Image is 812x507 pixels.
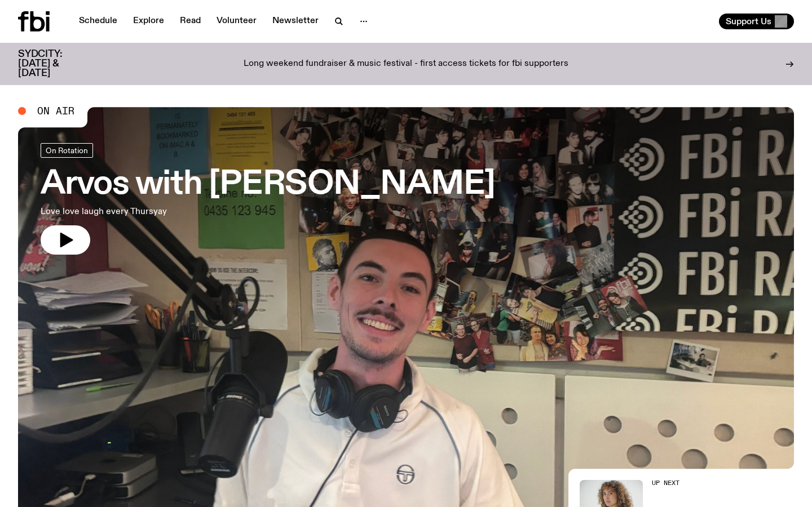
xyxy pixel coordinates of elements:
[41,143,93,158] a: On Rotation
[210,14,263,29] a: Volunteer
[266,14,325,29] a: Newsletter
[46,146,88,154] span: On Rotation
[244,59,568,69] p: Long weekend fundraiser & music festival - first access tickets for fbi supporters
[726,16,771,26] span: Support Us
[72,14,124,29] a: Schedule
[37,106,74,116] span: On Air
[126,14,171,29] a: Explore
[173,14,208,29] a: Read
[41,169,495,201] h3: Arvos with [PERSON_NAME]
[18,50,90,78] h3: SYDCITY: [DATE] & [DATE]
[719,14,794,29] button: Support Us
[41,205,329,219] p: Love love laugh every Thursyay
[41,143,495,255] a: Arvos with [PERSON_NAME]Love love laugh every Thursyay
[652,480,794,486] h2: Up Next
